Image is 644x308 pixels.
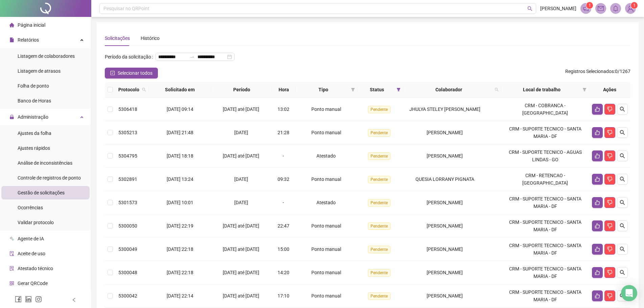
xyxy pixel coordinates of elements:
[607,130,613,135] span: dislike
[18,114,48,120] span: Administração
[105,34,130,42] div: Solicitações
[118,270,137,275] span: 5300048
[540,5,576,12] span: [PERSON_NAME]
[527,6,532,11] span: search
[167,293,193,299] span: [DATE] 22:14
[167,106,193,112] span: [DATE] 09:14
[234,176,248,182] span: [DATE]
[223,153,259,159] span: [DATE] até [DATE]
[311,223,341,229] span: Ponto manual
[223,270,259,275] span: [DATE] até [DATE]
[18,145,50,151] span: Ajustes rápidos
[607,106,613,112] span: dislike
[118,86,139,93] span: Protocolo
[607,176,613,182] span: dislike
[18,68,61,74] span: Listagem de atrasos
[234,200,248,205] span: [DATE]
[118,106,137,112] span: 5306418
[18,190,65,195] span: Gestão de solicitações
[595,223,600,229] span: like
[368,106,390,113] span: Pendente
[351,88,355,92] span: filter
[501,214,589,238] td: CRM - SUPORTE TECNICO - SANTA MARIA - DF
[234,130,248,135] span: [DATE]
[211,82,272,98] th: Período
[589,3,591,8] span: 1
[607,223,613,229] span: dislike
[633,3,636,8] span: 1
[501,168,589,191] td: CRM - RETENCAO - [GEOGRAPHIC_DATA]
[311,246,341,252] span: Ponto manual
[311,176,341,182] span: Ponto manual
[368,246,390,253] span: Pendente
[189,54,195,60] span: to
[620,200,625,205] span: search
[141,34,160,42] div: Histórico
[631,2,638,9] sup: Atualize o seu contato no menu Meus Dados
[595,293,600,299] span: like
[15,296,22,303] span: facebook
[501,98,589,121] td: CRM - COBRANCA - [GEOGRAPHIC_DATA]
[167,246,193,252] span: [DATE] 22:18
[395,85,402,95] span: filter
[368,269,390,277] span: Pendente
[105,51,156,62] label: Período da solicitação
[141,85,147,95] span: search
[368,129,390,137] span: Pendente
[72,298,76,302] span: left
[316,200,336,205] span: Atestado
[278,293,289,299] span: 17:10
[581,85,588,95] span: filter
[620,293,625,299] span: search
[18,98,51,103] span: Banco de Horas
[397,88,401,92] span: filter
[18,22,45,28] span: Página inicial
[9,251,14,256] span: audit
[35,296,42,303] span: instagram
[278,246,289,252] span: 15:00
[283,200,284,205] span: -
[595,246,600,252] span: like
[592,86,628,93] div: Ações
[368,152,390,160] span: Pendente
[583,5,589,11] span: notification
[607,270,613,275] span: dislike
[167,176,193,182] span: [DATE] 13:24
[149,82,211,98] th: Solicitado em
[607,293,613,299] span: dislike
[620,223,625,229] span: search
[427,200,463,205] span: [PERSON_NAME]
[586,2,593,9] sup: 1
[118,200,137,205] span: 5301573
[311,270,341,275] span: Ponto manual
[495,88,499,92] span: search
[501,191,589,214] td: CRM - SUPORTE TECNICO - SANTA MARIA - DF
[278,106,289,112] span: 13:02
[189,54,195,60] span: swap-right
[118,246,137,252] span: 5300049
[311,106,341,112] span: Ponto manual
[415,176,474,182] span: QUESIA LORRANY PIGNATA
[501,261,589,284] td: CRM - SUPORTE TECNICO - SANTA MARIA - DF
[493,85,500,95] span: search
[565,68,630,78] span: : 0 / 1267
[620,270,625,275] span: search
[620,246,625,252] span: search
[595,106,600,112] span: like
[110,71,115,75] span: check-square
[350,85,356,95] span: filter
[18,236,44,241] span: Agente de IA
[625,3,636,14] img: 88641
[427,223,463,229] span: [PERSON_NAME]
[311,293,341,299] span: Ponto manual
[501,121,589,144] td: CRM - SUPORTE TECNICO - SANTA MARIA - DF
[9,23,14,27] span: home
[427,293,463,299] span: [PERSON_NAME]
[18,53,75,59] span: Listagem de colaboradores
[607,153,613,159] span: dislike
[278,270,289,275] span: 14:20
[595,200,600,205] span: like
[504,86,580,93] span: Local de trabalho
[501,144,589,168] td: CRM - SUPORTE TECNICO - AGUAS LINDAS - GO
[223,246,259,252] span: [DATE] até [DATE]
